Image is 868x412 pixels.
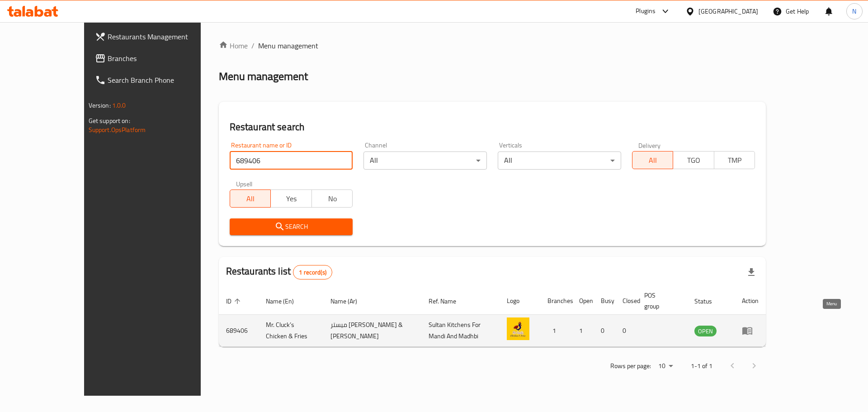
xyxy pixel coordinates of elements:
[323,315,422,347] td: ميستر [PERSON_NAME] & [PERSON_NAME]
[735,287,766,315] th: Action
[266,296,306,307] span: Name (En)
[718,154,752,167] span: TMP
[230,218,353,235] button: Search
[694,326,717,336] span: OPEN
[293,268,332,277] span: 1 record(s)
[88,69,229,91] a: Search Branch Phone
[226,265,332,279] h2: Restaurants list
[251,40,255,51] li: /
[258,40,318,51] span: Menu management
[655,360,676,373] div: Rows per page:
[89,124,146,136] a: Support.OpsPlatform
[421,315,500,347] td: Sultan Kitchens For Mandi And Madhbi
[610,360,651,372] p: Rows per page:
[219,69,308,84] h2: Menu management
[694,296,724,307] span: Status
[270,189,312,208] button: Yes
[219,40,766,51] nav: breadcrumb
[89,99,111,111] span: Version:
[594,287,615,315] th: Busy
[108,31,222,42] span: Restaurants Management
[638,142,661,148] label: Delivery
[615,287,637,315] th: Closed
[88,26,229,47] a: Restaurants Management
[572,315,594,347] td: 1
[615,315,637,347] td: 0
[108,53,222,64] span: Branches
[237,221,346,232] span: Search
[230,120,755,134] h2: Restaurant search
[293,265,332,279] div: Total records count
[694,326,717,336] div: OPEN
[540,315,572,347] td: 1
[644,290,676,312] span: POS group
[316,192,349,205] span: No
[219,315,259,347] td: 689406
[636,6,656,17] div: Plugins
[234,192,268,205] span: All
[636,154,670,167] span: All
[741,261,762,283] div: Export file
[219,287,766,347] table: enhanced table
[714,151,755,169] button: TMP
[677,154,711,167] span: TGO
[108,75,222,85] span: Search Branch Phone
[594,315,615,347] td: 0
[230,152,353,170] input: Search for restaurant name or ID..
[500,287,540,315] th: Logo
[89,115,130,127] span: Get support on:
[112,99,126,111] span: 1.0.0
[311,189,353,208] button: No
[698,6,758,16] div: [GEOGRAPHIC_DATA]
[330,296,369,307] span: Name (Ar)
[274,192,308,205] span: Yes
[429,296,468,307] span: Ref. Name
[691,360,712,372] p: 1-1 of 1
[236,180,253,187] label: Upsell
[363,152,487,170] div: All
[259,315,323,347] td: Mr. Cluck’s Chicken & Fries
[230,189,271,208] button: All
[673,151,714,169] button: TGO
[498,152,621,170] div: All
[219,40,248,51] a: Home
[572,287,594,315] th: Open
[507,317,529,340] img: Mr. Cluck’s Chicken & Fries
[540,287,572,315] th: Branches
[852,6,856,16] span: N
[88,47,229,69] a: Branches
[226,296,243,307] span: ID
[632,151,674,169] button: All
